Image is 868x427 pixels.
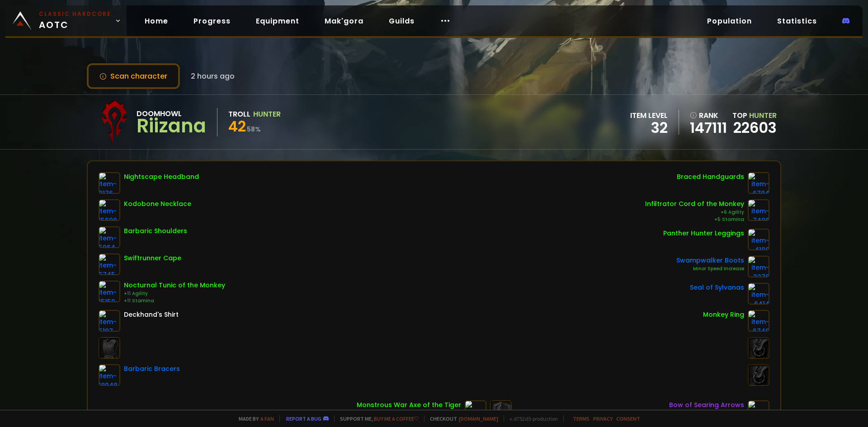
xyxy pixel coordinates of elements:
button: Scan character [87,63,180,89]
small: 58 % [247,125,261,134]
div: Hunter [253,108,281,120]
a: Consent [616,415,640,422]
div: Riizana [137,119,206,133]
div: Troll [228,108,250,120]
a: Buy me a coffee [374,415,419,422]
img: item-4108 [748,229,769,250]
img: item-7406 [748,199,769,221]
a: Privacy [593,415,613,422]
img: item-18948 [99,364,120,386]
div: Braced Handguards [677,172,744,182]
a: Statistics [770,12,824,30]
div: Nocturnal Tunic of the Monkey [124,281,225,290]
div: 32 [630,121,668,135]
span: 42 [228,116,246,136]
img: item-15690 [99,199,120,221]
img: item-6748 [748,310,769,332]
div: +11 Agility [124,290,225,297]
div: +6 Agility [645,209,744,216]
div: Barbaric Shoulders [124,226,187,236]
span: v. d752d5 - production [504,415,558,422]
img: item-15159 [99,281,120,302]
span: Support me, [334,415,419,422]
div: Doomhowl [137,108,206,119]
div: Swampwalker Boots [676,256,744,265]
a: a fan [260,415,274,422]
span: 2 hours ago [191,70,235,82]
a: Terms [573,415,590,422]
div: Top [732,110,777,121]
img: item-6784 [748,172,769,194]
div: Minor Speed Increase [676,265,744,272]
a: 22603 [733,117,777,138]
div: Nightscape Headband [124,172,199,182]
div: Monkey Ring [703,310,744,319]
a: Home [137,12,175,30]
img: item-5107 [99,310,120,332]
img: item-5964 [99,226,120,248]
span: AOTC [39,10,111,32]
div: Kodobone Necklace [124,199,191,209]
a: Population [700,12,759,30]
a: Report a bug [286,415,321,422]
div: Deckhand's Shirt [124,310,179,319]
div: Panther Hunter Leggings [663,229,744,238]
a: Equipment [249,12,307,30]
div: +11 Stamina [124,297,225,305]
div: item level [630,110,668,121]
img: item-6745 [99,253,120,275]
span: Made by [233,415,274,422]
div: Seal of Sylvanas [690,283,744,292]
div: rank [690,110,727,121]
div: Infiltrator Cord of the Monkey [645,199,744,209]
div: +5 Stamina [645,216,744,223]
div: Swiftrunner Cape [124,253,181,263]
a: Guilds [382,12,422,30]
div: Bow of Searing Arrows [669,400,744,410]
img: item-6414 [748,283,769,305]
div: Barbaric Bracers [124,364,180,374]
a: Classic HardcoreAOTC [5,5,127,36]
span: Hunter [749,110,777,121]
img: item-8176 [99,172,120,194]
img: item-2276 [748,256,769,277]
div: Monstrous War Axe of the Tiger [357,400,461,410]
a: 147111 [690,121,727,135]
small: Classic Hardcore [39,10,111,18]
a: Progress [186,12,238,30]
a: Mak'gora [317,12,371,30]
a: [DOMAIN_NAME] [459,415,498,422]
span: Checkout [424,415,498,422]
